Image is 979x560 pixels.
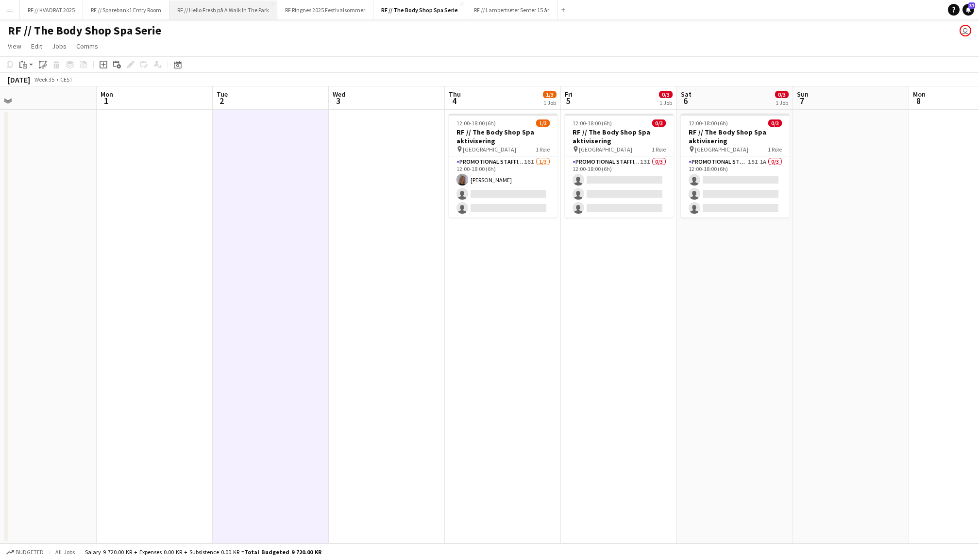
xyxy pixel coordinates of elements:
span: Fri [565,90,573,99]
span: [GEOGRAPHIC_DATA] [463,146,516,153]
div: 1 Job [776,99,788,106]
span: Sun [797,90,809,99]
span: 4 [447,95,461,106]
span: 12:00-18:00 (6h) [573,119,612,127]
a: Jobs [48,40,70,52]
h3: RF // The Body Shop Spa aktivisering [681,128,790,145]
button: RF // Sparebank1 Entry Room [83,0,169,19]
span: Wed [333,90,345,99]
span: [GEOGRAPHIC_DATA] [579,146,632,153]
app-card-role: Promotional Staffing (Promotional Staff)16I1/312:00-18:00 (6h)[PERSON_NAME] [449,156,557,218]
span: 0/3 [768,119,782,127]
span: All jobs [53,548,77,556]
div: 1 Job [543,99,556,106]
button: Budgeted [5,547,45,558]
span: 1 [99,95,113,106]
span: 1 Role [652,146,666,153]
span: Total Budgeted 9 720.00 KR [244,548,321,556]
button: RF // KVADRAT 2025 [20,0,83,19]
span: 12:00-18:00 (6h) [456,119,496,127]
app-user-avatar: Marit Holvik [960,25,971,36]
a: View [4,40,25,52]
span: Jobs [52,42,67,51]
span: 12:00-18:00 (6h) [689,119,728,127]
span: Sat [681,90,692,99]
div: Salary 9 720.00 KR + Expenses 0.00 KR + Subsistence 0.00 KR = [85,548,321,556]
span: 1 Role [768,146,782,153]
span: 0/3 [659,91,673,98]
span: Mon [913,90,926,99]
span: Tue [217,90,228,99]
button: RF // Hello Fresh på A Walk In The Park [169,0,277,19]
span: Comms [76,42,98,51]
app-job-card: 12:00-18:00 (6h)0/3RF // The Body Shop Spa aktivisering [GEOGRAPHIC_DATA]1 RolePromotional Staffi... [681,114,790,218]
span: 7 [795,95,809,106]
app-card-role: Promotional Staffing (Promotional Staff)15I1A0/312:00-18:00 (6h) [681,156,790,218]
button: RF Ringnes 2025 Festivalsommer [277,0,373,19]
a: 37 [962,4,974,16]
a: Comms [72,40,102,52]
span: 1/3 [543,91,557,98]
span: 1/3 [536,119,550,127]
span: 6 [679,95,692,106]
span: 2 [215,95,228,106]
app-job-card: 12:00-18:00 (6h)1/3RF // The Body Shop Spa aktivisering [GEOGRAPHIC_DATA]1 RolePromotional Staffi... [449,114,557,218]
div: 1 Job [659,99,672,106]
h1: RF // The Body Shop Spa Serie [8,23,161,38]
span: Week 35 [32,76,56,83]
span: 8 [911,95,926,106]
span: Mon [101,90,113,99]
span: Thu [449,90,461,99]
span: View [8,42,21,51]
span: 37 [968,2,975,9]
span: 1 Role [536,146,550,153]
app-job-card: 12:00-18:00 (6h)0/3RF // The Body Shop Spa aktivisering [GEOGRAPHIC_DATA]1 RolePromotional Staffi... [565,114,674,218]
h3: RF // The Body Shop Spa aktivisering [565,128,674,145]
a: Edit [27,40,46,52]
span: Edit [31,42,42,51]
span: 5 [563,95,573,106]
div: [DATE] [8,75,30,85]
span: [GEOGRAPHIC_DATA] [695,146,748,153]
span: 3 [331,95,345,106]
span: 0/3 [652,119,666,127]
button: RF // The Body Shop Spa Serie [373,0,466,19]
div: CEST [60,76,73,83]
app-card-role: Promotional Staffing (Promotional Staff)13I0/312:00-18:00 (6h) [565,156,674,218]
span: Budgeted [16,549,44,556]
h3: RF // The Body Shop Spa aktivisering [449,128,557,145]
button: RF // Lambertseter Senter 15 år [466,0,557,19]
span: 0/3 [775,91,789,98]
